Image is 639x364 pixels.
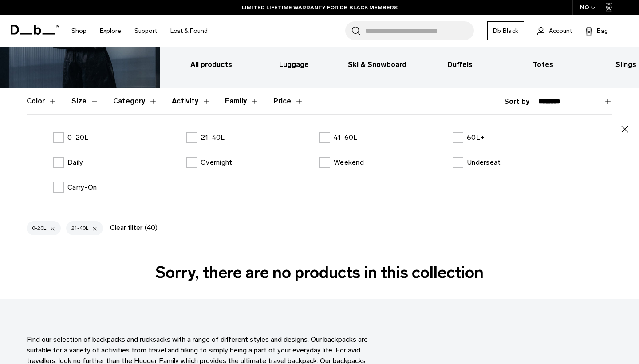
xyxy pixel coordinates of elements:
[467,157,501,168] p: Underseat
[172,88,211,114] button: Toggle Filter
[170,15,208,47] a: Lost & Found
[597,26,608,36] span: Bag
[67,132,88,143] p: 0-20L
[487,21,524,40] a: Db Black
[334,132,358,143] p: 41-60L
[537,25,572,36] a: Account
[549,26,572,36] span: Account
[343,59,411,70] h3: Ski & Snowboard
[509,59,577,70] h3: Totes
[145,222,158,233] span: (40)
[100,15,121,47] a: Explore
[177,59,245,70] h3: All products
[67,157,83,168] p: Daily
[334,157,364,168] p: Weekend
[27,88,57,114] button: Toggle Filter
[467,132,485,143] p: 60L+
[260,59,328,70] h3: Luggage
[134,15,157,47] a: Support
[201,132,225,143] p: 21-40L
[71,15,87,47] a: Shop
[67,182,97,193] p: Carry-On
[585,25,608,36] button: Bag
[201,157,232,168] p: Overnight
[242,4,398,12] a: LIMITED LIFETIME WARRANTY FOR DB BLACK MEMBERS
[27,221,61,235] div: 0-20L
[225,88,259,114] button: Toggle Filter
[110,222,158,233] div: Clear filter
[273,88,304,114] button: Toggle Price
[65,15,214,47] nav: Main Navigation
[71,88,99,114] button: Toggle Filter
[113,88,158,114] button: Toggle Filter
[426,59,494,70] h3: Duffels
[66,221,103,235] div: 21-40L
